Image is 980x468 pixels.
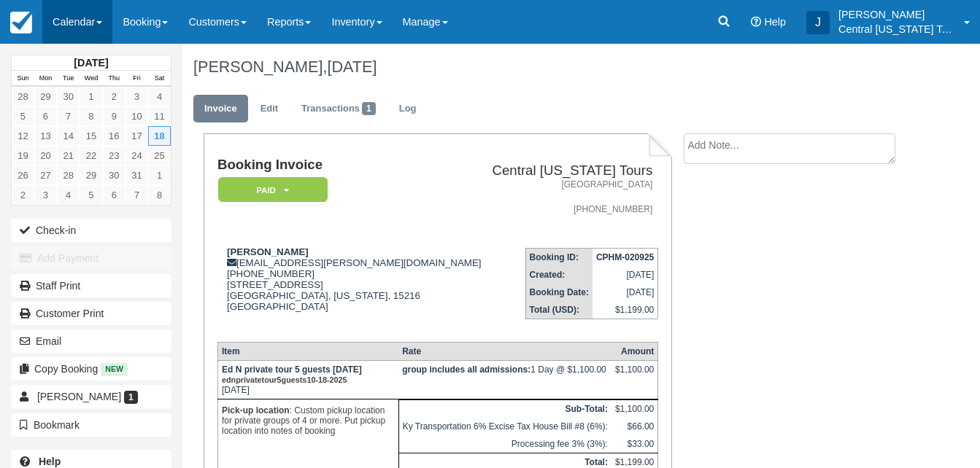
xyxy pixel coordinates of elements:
[222,403,395,438] p: : Custom pickup location for private groups of 4 or more. Put pickup location into notes of booking
[217,157,485,173] h1: Booking Invoice
[838,7,955,22] p: [PERSON_NAME]
[74,57,108,69] strong: [DATE]
[490,163,653,179] h2: Central [US_STATE] Tours
[398,435,611,453] td: Processing fee 3% (3%):
[80,165,102,185] a: 29
[124,391,138,404] span: 1
[751,17,761,27] i: Help
[34,126,57,146] a: 13
[148,71,171,87] th: Sat
[217,176,323,203] a: Paid
[218,177,328,203] em: Paid
[806,11,830,34] div: J
[193,58,906,76] h1: [PERSON_NAME],
[222,375,347,384] small: ednprivatetour5guests10-18-2025
[126,71,148,87] th: Fri
[222,405,290,416] strong: Pick-up location
[525,284,593,301] th: Booking Date:
[57,106,80,126] a: 7
[10,12,32,34] img: checkfront-main-nav-mini-logo.png
[615,364,654,386] div: $1,100.00
[126,87,148,106] a: 3
[290,95,387,123] a: Transactions1
[525,249,593,267] th: Booking ID:
[11,385,171,408] a: [PERSON_NAME] 1
[12,87,34,106] a: 28
[148,185,171,205] a: 8
[12,106,34,126] a: 5
[11,329,171,353] button: Email
[611,418,658,435] td: $66.00
[103,106,126,126] a: 9
[250,95,289,123] a: Edit
[57,146,80,165] a: 21
[80,71,102,87] th: Wed
[101,363,128,375] span: New
[362,102,376,115] span: 1
[34,165,57,185] a: 27
[525,266,593,284] th: Created:
[39,456,61,467] b: Help
[398,342,611,360] th: Rate
[103,165,126,185] a: 30
[103,71,126,87] th: Thu
[34,87,57,106] a: 29
[217,342,398,360] th: Item
[217,360,398,399] td: [DATE]
[103,87,126,106] a: 2
[398,399,611,418] th: Sub-Total:
[126,185,148,205] a: 7
[11,246,171,270] button: Add Payment
[126,165,148,185] a: 31
[398,360,611,399] td: 1 Day @ $1,100.00
[611,342,658,360] th: Amount
[227,246,309,257] strong: [PERSON_NAME]
[398,418,611,435] td: Ky Transportation 6% Excise Tax House Bill #8 (6%):
[80,126,102,146] a: 15
[148,106,171,126] a: 11
[12,165,34,185] a: 26
[148,126,171,146] a: 18
[593,301,658,319] td: $1,199.00
[103,185,126,205] a: 6
[80,146,102,165] a: 22
[388,95,428,123] a: Log
[34,185,57,205] a: 3
[126,106,148,126] a: 10
[12,185,34,205] a: 2
[34,71,57,87] th: Mon
[490,179,653,216] address: [GEOGRAPHIC_DATA] [PHONE_NUMBER]
[148,146,171,165] a: 25
[12,71,34,87] th: Sun
[611,435,658,453] td: $33.00
[103,126,126,146] a: 16
[148,87,171,106] a: 4
[148,165,171,185] a: 1
[80,87,102,106] a: 1
[57,165,80,185] a: 28
[593,284,658,301] td: [DATE]
[126,146,148,165] a: 24
[764,16,786,28] span: Help
[126,126,148,146] a: 17
[596,252,654,262] strong: CPHM-020925
[34,106,57,126] a: 6
[217,246,485,330] div: [EMAIL_ADDRESS][PERSON_NAME][DOMAIN_NAME] [PHONE_NUMBER] [STREET_ADDRESS] [GEOGRAPHIC_DATA], [US_...
[11,413,171,437] button: Bookmark
[193,95,248,123] a: Invoice
[34,146,57,165] a: 20
[11,357,171,381] button: Copy Booking New
[80,185,102,205] a: 5
[402,364,530,375] strong: group includes all admissions
[12,146,34,165] a: 19
[57,87,80,106] a: 30
[80,106,102,126] a: 8
[11,274,171,297] a: Staff Print
[57,126,80,146] a: 14
[525,301,593,319] th: Total (USD):
[103,146,126,165] a: 23
[327,58,377,76] span: [DATE]
[57,185,80,205] a: 4
[222,364,362,385] strong: Ed N private tour 5 guests [DATE]
[838,22,955,36] p: Central [US_STATE] Tours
